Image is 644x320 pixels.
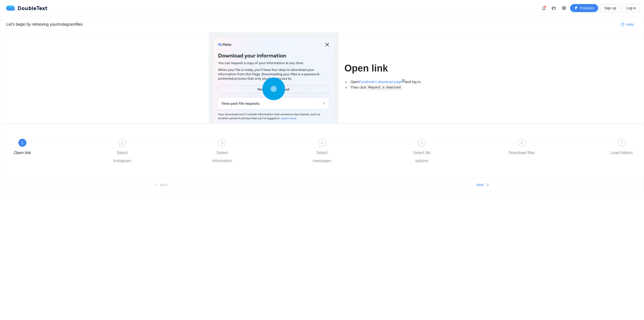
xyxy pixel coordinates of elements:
[570,4,598,12] button: thunderboltPremium
[8,139,108,157] div: 1Open link
[407,139,507,165] div: 5Select file options
[574,6,578,10] span: thunderbolt
[521,141,523,145] span: 6
[349,79,435,85] li: Open and log in.
[507,139,607,157] div: 6Download files
[0,181,322,189] button: leftBack
[550,4,558,12] button: folder-open
[604,5,616,11] span: Sign up
[540,4,548,12] button: bell
[402,79,405,82] sup: ↗
[208,149,237,165] div: Select information
[208,139,307,165] div: 3Select information
[626,22,634,27] span: Help
[367,85,402,90] code: Request a download
[344,62,435,74] h1: Open link
[611,149,633,157] div: Load folders
[600,4,620,12] button: Sign up
[359,80,405,84] a: Facebook's download page↗
[617,20,638,28] button: question-circleHelp
[621,141,623,145] span: 7
[407,149,436,165] div: Select file options
[307,139,407,165] div: 4Select messages
[621,23,624,27] span: question-circle
[580,5,594,11] span: Premium
[307,149,337,165] div: Select messages
[421,141,423,145] span: 5
[121,141,124,145] span: 2
[6,6,18,11] img: logo
[540,6,548,10] span: bell
[349,85,435,90] li: Then click
[322,181,644,189] button: Nextright
[550,6,558,10] span: folder-open
[108,149,137,165] div: Select Instagram
[560,6,568,10] span: appstore
[560,4,568,12] button: appstore
[6,21,617,27] div: Let's begin by retrieving your Instagram files
[476,182,484,188] span: Next
[509,149,535,157] div: Download files
[21,141,24,145] span: 1
[6,6,48,11] a: logoDoubleText
[622,4,640,12] button: Log in
[108,139,208,165] div: 2Select Instagram
[486,183,489,187] span: right
[626,5,636,11] span: Log in
[221,141,223,145] span: 3
[14,149,31,157] div: Open link
[607,139,636,157] div: 7Load folders
[321,141,323,145] span: 4
[6,6,48,11] div: DoubleText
